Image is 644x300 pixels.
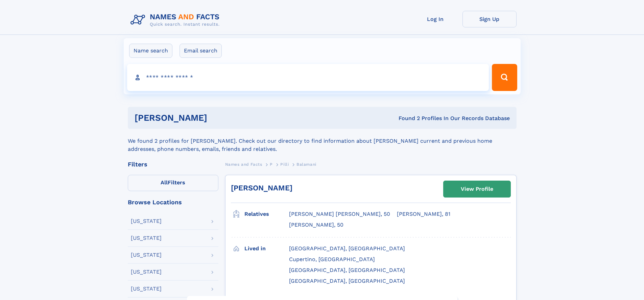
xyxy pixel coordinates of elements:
span: Cupertino, [GEOGRAPHIC_DATA] [289,256,375,262]
span: [GEOGRAPHIC_DATA], [GEOGRAPHIC_DATA] [289,245,405,252]
a: [PERSON_NAME] [231,184,292,192]
div: [US_STATE] [131,218,162,224]
h3: Lived in [244,243,289,254]
div: [US_STATE] [131,269,162,275]
input: search input [127,64,489,91]
a: Names and Facts [225,160,262,168]
label: Email search [180,44,222,58]
a: Pilli [280,160,289,168]
div: Found 2 Profiles In Our Records Database [303,115,510,122]
span: [GEOGRAPHIC_DATA], [GEOGRAPHIC_DATA] [289,278,405,284]
span: P [270,162,273,167]
div: [US_STATE] [131,286,162,292]
div: View Profile [461,181,493,197]
span: All [161,179,168,186]
span: Balamani [296,162,316,167]
button: Search Button [492,64,517,91]
label: Filters [128,175,218,191]
img: Logo Names and Facts [128,11,225,29]
h3: Relatives [244,208,289,220]
div: We found 2 profiles for [PERSON_NAME]. Check out our directory to find information about [PERSON_... [128,129,517,153]
div: Browse Locations [128,199,218,205]
a: Sign Up [462,11,517,27]
a: Log In [408,11,462,27]
a: P [270,160,273,168]
a: [PERSON_NAME] [PERSON_NAME], 50 [289,210,390,218]
a: [PERSON_NAME], 81 [397,210,450,218]
h1: [PERSON_NAME] [135,114,303,122]
div: [US_STATE] [131,252,162,258]
label: Name search [129,44,172,58]
div: Filters [128,161,218,167]
span: [GEOGRAPHIC_DATA], [GEOGRAPHIC_DATA] [289,267,405,273]
a: [PERSON_NAME], 50 [289,221,343,229]
span: Pilli [280,162,289,167]
a: View Profile [444,181,510,197]
div: [US_STATE] [131,235,162,241]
